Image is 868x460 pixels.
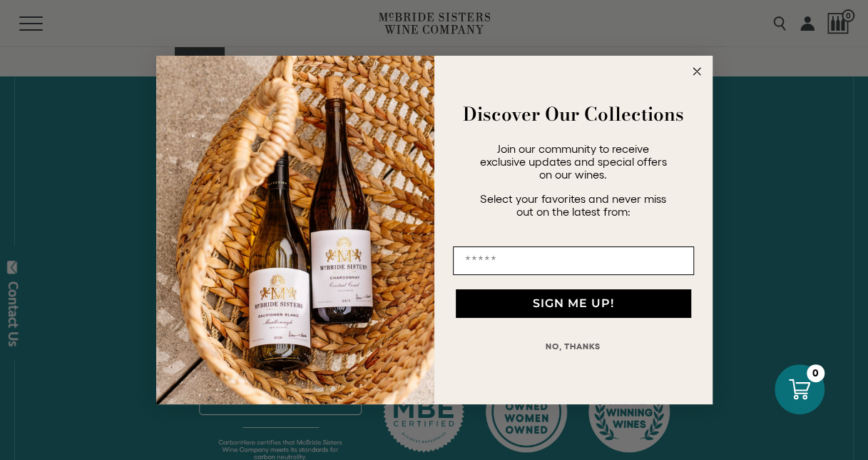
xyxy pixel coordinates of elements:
[456,289,691,318] button: SIGN ME UP!
[688,63,705,80] button: Close dialog
[453,246,694,275] input: Email
[807,364,824,382] div: 0
[463,100,684,128] strong: Discover Our Collections
[480,192,666,218] span: Select your favorites and never miss out on the latest from:
[156,56,434,404] img: 42653730-7e35-4af7-a99d-12bf478283cf.jpeg
[453,332,694,361] button: NO, THANKS
[480,142,667,181] span: Join our community to receive exclusive updates and special offers on our wines.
